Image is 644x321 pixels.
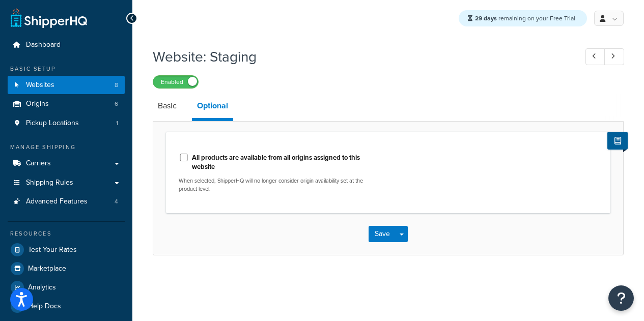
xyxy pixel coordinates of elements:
div: Basic Setup [8,65,125,73]
p: When selected, ShipperHQ will no longer consider origin availability set at the product level. [179,177,381,193]
label: Enabled [153,76,198,88]
label: All products are available from all origins assigned to this website [192,153,381,171]
div: Manage Shipping [8,143,125,152]
span: Advanced Features [26,197,88,206]
a: Previous Record [585,48,605,65]
a: Websites8 [8,76,125,95]
span: Dashboard [26,41,61,49]
a: Carriers [8,154,125,173]
a: Next Record [604,48,624,65]
a: Basic [153,94,182,118]
a: Marketplace [8,259,125,278]
span: Origins [26,100,49,108]
span: Marketplace [28,265,66,273]
span: Analytics [28,283,56,292]
li: Websites [8,76,125,95]
li: Advanced Features [8,192,125,211]
a: Advanced Features4 [8,192,125,211]
li: Pickup Locations [8,114,125,133]
span: 8 [115,81,118,90]
span: 6 [115,100,118,108]
button: Show Help Docs [607,132,628,150]
h1: Website: Staging [153,47,567,67]
strong: 29 days [475,14,497,23]
span: 1 [116,119,118,128]
span: Carriers [26,159,51,168]
a: Analytics [8,278,125,297]
a: Optional [192,94,233,121]
a: Origins6 [8,95,125,113]
span: Test Your Rates [28,246,77,254]
span: Help Docs [28,302,61,311]
a: Shipping Rules [8,173,125,192]
button: Open Resource Center [608,285,634,311]
span: 4 [115,197,118,206]
div: Resources [8,229,125,238]
span: Shipping Rules [26,179,73,187]
a: Dashboard [8,36,125,54]
a: Test Your Rates [8,241,125,259]
a: Pickup Locations1 [8,114,125,133]
span: Pickup Locations [26,119,79,128]
a: Help Docs [8,297,125,315]
button: Save [369,226,396,242]
span: Websites [26,81,54,90]
li: Origins [8,95,125,113]
span: remaining on your Free Trial [475,14,575,23]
